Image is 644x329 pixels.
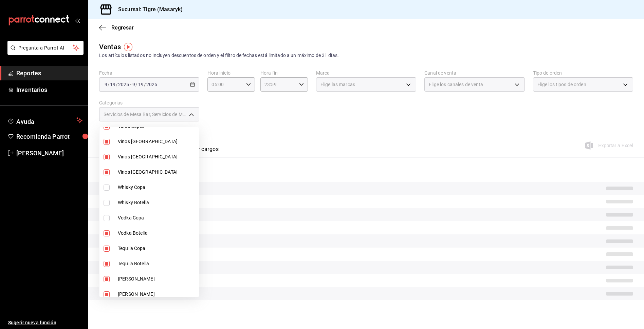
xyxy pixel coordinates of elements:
[124,43,132,51] img: Tooltip marker
[118,199,196,206] span: Whisky Botella
[118,230,196,237] span: Vodka Botella
[118,245,196,252] span: Tequila Copa
[118,138,196,145] span: Vinos [GEOGRAPHIC_DATA]
[118,214,196,221] span: Vodka Copa
[118,153,196,160] span: Vinos [GEOGRAPHIC_DATA]
[118,291,196,298] span: [PERSON_NAME]
[118,184,196,191] span: Whisky Copa
[118,260,196,267] span: Tequila Botella
[118,169,196,176] span: Vinos [GEOGRAPHIC_DATA]
[118,275,196,283] span: [PERSON_NAME]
